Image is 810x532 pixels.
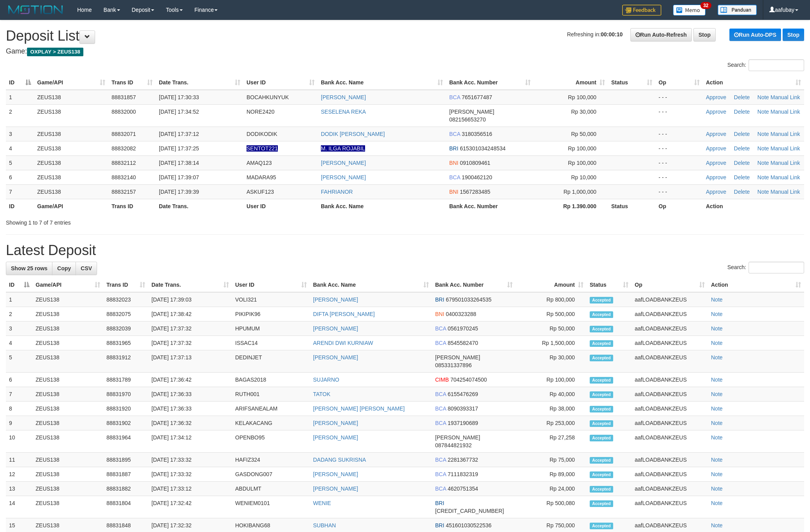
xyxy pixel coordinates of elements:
td: aafLOADBANKZEUS [632,387,708,402]
span: Nama rekening ada tanda titik/strip, harap diedit [247,145,278,152]
a: [PERSON_NAME] [313,325,358,332]
a: Note [711,500,723,506]
span: [DATE] 17:30:33 [159,94,199,100]
a: TATOK [313,391,330,397]
span: BCA [449,131,460,137]
span: Accepted [590,457,613,464]
a: Manual Link [770,174,800,180]
a: [PERSON_NAME] [321,174,366,180]
a: SUBHAN [313,522,336,528]
span: BRI [435,296,444,303]
th: Amount: activate to sort column ascending [534,75,608,90]
td: Rp 253,000 [516,416,587,430]
a: Manual Link [770,145,800,152]
td: 4 [6,336,32,350]
td: 6 [6,170,34,184]
a: Delete [734,131,750,137]
span: Copy 0561970245 to clipboard [448,325,478,332]
td: ZEUS138 [32,430,103,453]
td: 7 [6,184,34,199]
span: [DATE] 17:37:25 [159,145,199,152]
th: User ID [243,199,318,213]
span: Accepted [590,420,613,427]
span: [PERSON_NAME] [435,434,480,441]
td: Rp 27,258 [516,430,587,453]
td: Rp 1,500,000 [516,336,587,350]
span: 88831857 [112,94,136,100]
td: aafLOADBANKZEUS [632,350,708,373]
th: Action [703,199,804,213]
a: Note [711,354,723,361]
td: - - - [655,184,703,199]
a: Note [711,296,723,303]
td: HAFIZ324 [232,453,310,467]
span: OXPLAY > ZEUS138 [27,48,83,56]
th: Trans ID: activate to sort column ascending [103,278,148,292]
td: 88831902 [103,416,148,430]
td: ZEUS138 [34,90,108,105]
td: - - - [655,104,703,127]
th: Trans ID: activate to sort column ascending [108,75,156,90]
span: Accepted [590,377,613,384]
td: 11 [6,453,32,467]
span: BCA [449,174,460,180]
span: Copy 1567283485 to clipboard [460,189,490,195]
a: Copy [52,262,76,275]
span: Rp 10,000 [571,174,596,180]
span: 88832140 [112,174,136,180]
td: [DATE] 17:37:32 [148,336,232,350]
a: Approve [706,109,726,115]
span: [PERSON_NAME] [449,109,494,115]
th: ID [6,199,34,213]
td: [DATE] 17:36:32 [148,416,232,430]
td: ZEUS138 [32,467,103,482]
span: 88832082 [112,145,136,152]
th: Action: activate to sort column ascending [703,75,804,90]
th: Op: activate to sort column ascending [655,75,703,90]
th: Status [608,199,655,213]
span: CIMB [435,377,449,383]
span: BRI [449,145,458,152]
td: Rp 30,000 [516,350,587,373]
span: BOCAHKUNYUK [247,94,289,100]
span: [DATE] 17:38:14 [159,160,199,166]
td: Rp 75,000 [516,453,587,467]
span: 88832112 [112,160,136,166]
a: SUJARNO [313,377,339,383]
label: Search: [727,59,804,71]
img: panduan.png [718,5,757,15]
td: BAGAS2018 [232,373,310,387]
img: MOTION_logo.png [6,4,65,16]
td: 88831965 [103,336,148,350]
a: CSV [76,262,97,275]
span: BCA [435,391,446,397]
span: DODIKODIK [247,131,277,137]
a: WENIE [313,500,331,506]
a: Note [758,160,769,166]
a: [PERSON_NAME] [PERSON_NAME] [313,405,405,412]
th: User ID: activate to sort column ascending [232,278,310,292]
th: ID: activate to sort column descending [6,75,34,90]
span: 88832071 [112,131,136,137]
span: BCA [435,405,446,412]
th: Bank Acc. Number: activate to sort column ascending [446,75,534,90]
span: BCA [435,325,446,332]
td: - - - [655,127,703,141]
th: Rp 1.390.000 [534,199,608,213]
th: Game/API [34,199,108,213]
td: aafLOADBANKZEUS [632,430,708,453]
span: Accepted [590,326,613,332]
td: 1 [6,90,34,105]
span: BCA [435,457,446,463]
td: aafLOADBANKZEUS [632,321,708,336]
td: ARIFSANEALAM [232,402,310,416]
a: Note [758,94,769,100]
th: Date Trans.: activate to sort column ascending [156,75,243,90]
td: ZEUS138 [34,170,108,184]
th: Action: activate to sort column ascending [708,278,804,292]
td: Rp 38,000 [516,402,587,416]
td: - - - [655,141,703,155]
td: 5 [6,155,34,170]
td: aafLOADBANKZEUS [632,453,708,467]
span: 32 [700,2,711,9]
